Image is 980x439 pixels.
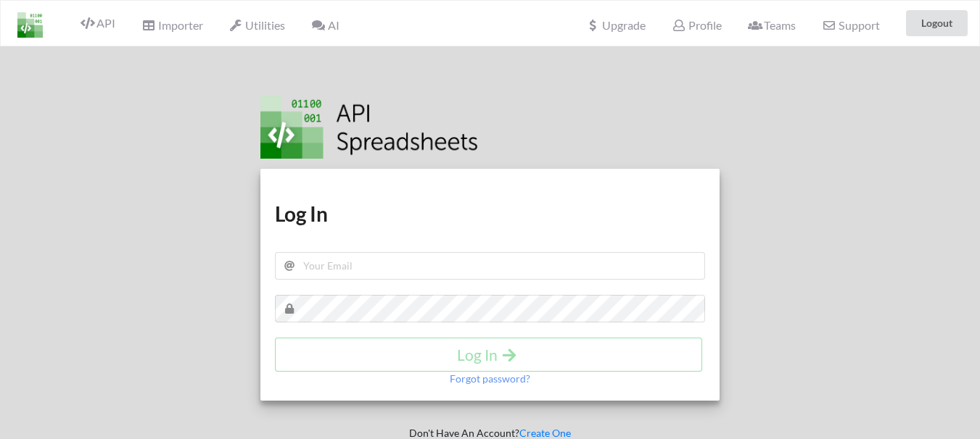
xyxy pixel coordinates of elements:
span: API [81,16,115,30]
img: Logo.png [260,96,478,159]
span: Upgrade [586,20,646,31]
span: Utilities [229,18,285,32]
span: Profile [672,18,721,32]
span: AI [311,18,339,32]
img: LogoIcon.png [17,12,43,38]
p: Forgot password? [450,372,530,386]
h1: Log In [275,201,705,227]
input: Your Email [275,252,705,280]
span: Support [822,20,879,31]
span: Teams [748,18,796,32]
a: Create One [519,427,571,439]
button: Logout [906,10,968,36]
span: Importer [141,18,202,32]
